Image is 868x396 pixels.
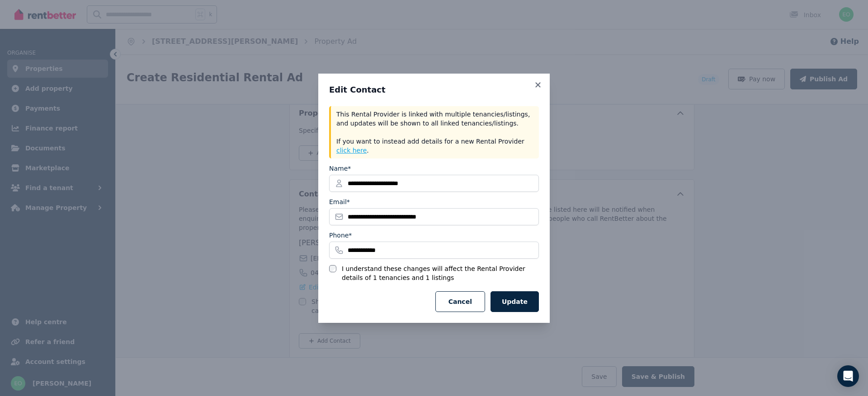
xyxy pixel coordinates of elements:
button: Update [491,291,539,312]
label: Phone* [329,231,352,240]
h3: Edit Contact [329,84,539,95]
label: I understand these changes will affect the Rental Provider details of 1 tenancies and 1 listings [342,264,539,282]
p: This Rental Provider is linked with multiple tenancies/listings, and updates will be shown to all... [336,110,533,155]
label: Name* [329,164,351,173]
div: Open Intercom Messenger [837,365,859,387]
label: Email* [329,197,350,206]
button: Cancel [435,291,485,312]
button: click here [336,146,367,155]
